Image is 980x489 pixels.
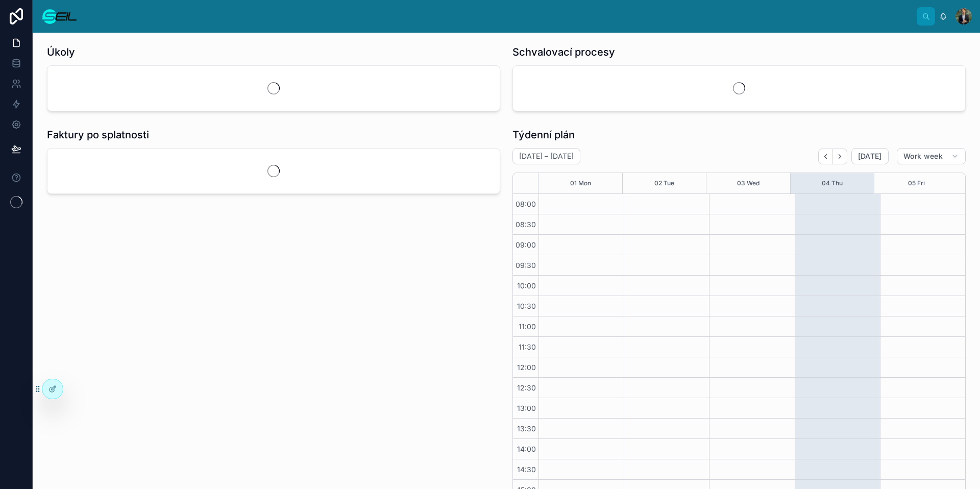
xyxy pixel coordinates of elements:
[47,128,149,142] h1: Faktury po splatnosti
[818,149,833,164] button: Back
[514,445,538,453] span: 14:00
[851,148,889,164] button: [DATE]
[512,128,575,142] h1: Týdenní plán
[737,173,759,193] button: 03 Wed
[514,383,538,392] span: 12:30
[514,363,538,372] span: 12:00
[514,281,538,290] span: 10:00
[897,148,966,164] button: Work week
[512,45,615,59] h1: Schvalovací procesy
[41,8,78,25] img: App logo
[513,240,538,249] span: 09:00
[833,149,847,164] button: Next
[519,151,574,161] h2: [DATE] – [DATE]
[516,322,538,331] span: 11:00
[903,152,943,161] span: Work week
[516,343,538,351] span: 11:30
[514,424,538,433] span: 13:30
[513,200,538,208] span: 08:00
[908,173,925,193] button: 05 Fri
[86,14,917,18] div: scrollable content
[513,220,538,229] span: 08:30
[822,173,843,193] button: 04 Thu
[514,404,538,412] span: 13:00
[570,173,591,193] button: 01 Mon
[654,173,674,193] button: 02 Tue
[514,465,538,474] span: 14:30
[513,261,538,270] span: 09:30
[47,45,75,59] h1: Úkoly
[514,302,538,310] span: 10:30
[858,152,882,161] span: [DATE]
